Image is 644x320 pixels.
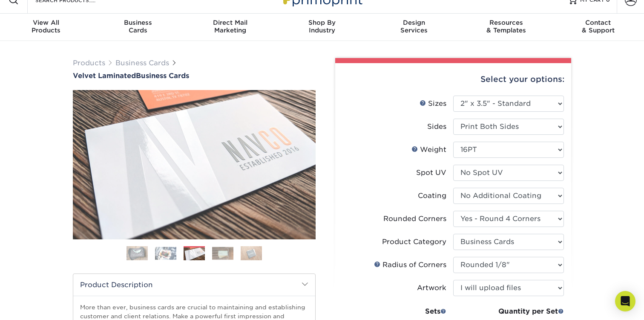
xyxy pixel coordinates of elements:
[368,19,460,26] span: Design
[73,72,136,80] span: Velvet Laminated
[276,14,368,41] a: Shop ByIndustry
[155,247,176,260] img: Business Cards 02
[417,283,446,293] div: Artwork
[460,14,552,41] a: Resources& Templates
[73,72,316,80] a: Velvet LaminatedBusiness Cards
[92,14,184,41] a: BusinessCards
[241,246,262,261] img: Business Cards 05
[342,63,564,96] div: Select your options:
[453,306,564,317] div: Quantity per Set
[184,19,276,34] div: Marketing
[92,19,184,34] div: Cards
[73,59,105,67] a: Products
[552,19,644,34] div: & Support
[92,19,184,26] span: Business
[374,260,446,270] div: Radius of Corners
[184,14,276,41] a: Direct MailMarketing
[383,214,446,224] div: Rounded Corners
[73,274,315,296] h2: Product Description
[184,247,205,261] img: Business Cards 03
[276,19,368,34] div: Industry
[382,237,446,247] div: Product Category
[416,168,446,178] div: Spot UV
[615,291,635,311] div: Open Intercom Messenger
[460,19,552,26] span: Resources
[552,19,644,26] span: Contact
[73,72,316,80] h1: Business Cards
[411,145,446,155] div: Weight
[184,19,276,26] span: Direct Mail
[552,14,644,41] a: Contact& Support
[276,19,368,26] span: Shop By
[115,59,169,67] a: Business Cards
[368,19,460,34] div: Services
[126,243,148,264] img: Business Cards 01
[368,14,460,41] a: DesignServices
[427,122,446,132] div: Sides
[460,19,552,34] div: & Templates
[418,191,446,201] div: Coating
[212,247,233,260] img: Business Cards 04
[420,99,446,109] div: Sizes
[73,90,316,239] img: Velvet Laminated 03
[378,306,446,317] div: Sets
